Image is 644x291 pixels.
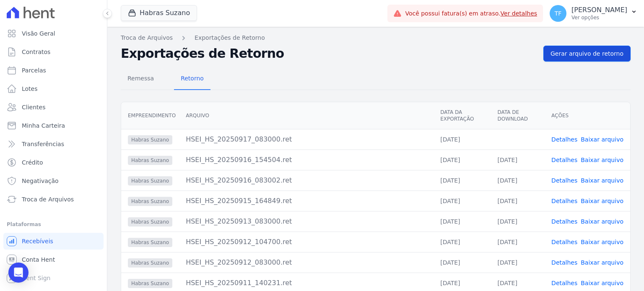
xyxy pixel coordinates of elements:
[22,103,45,111] span: Clientes
[501,10,538,17] a: Ver detalhes
[121,68,161,90] a: Remessa
[3,99,104,116] a: Clientes
[3,117,104,134] a: Minha Carteira
[545,102,630,129] th: Ações
[434,129,491,149] td: [DATE]
[491,211,545,232] td: [DATE]
[3,173,104,189] a: Negativação
[186,278,427,288] div: HSEI_HS_20250911_140231.ret
[543,46,631,62] a: Gerar arquivo de retorno
[3,136,104,152] a: Transferências
[581,280,623,286] a: Baixar arquivo
[551,157,577,163] a: Detalhes
[186,237,427,247] div: HSEI_HS_20250912_104700.ret
[7,219,100,229] div: Plataformas
[128,156,172,165] span: Habras Suzano
[3,44,104,60] a: Contratos
[186,196,427,206] div: HSEI_HS_20250915_164849.ret
[22,29,55,38] span: Visão Geral
[128,238,172,247] span: Habras Suzano
[176,70,209,87] span: Retorno
[174,68,210,90] a: Retorno
[8,263,29,283] div: Open Intercom Messenger
[121,102,179,129] th: Empreendimento
[22,121,65,130] span: Minha Carteira
[121,68,210,90] nav: Tab selector
[3,233,104,250] a: Recebíveis
[22,237,53,245] span: Recebíveis
[22,48,50,56] span: Contratos
[551,218,577,225] a: Detalhes
[434,211,491,232] td: [DATE]
[122,70,159,87] span: Remessa
[434,191,491,211] td: [DATE]
[434,232,491,252] td: [DATE]
[491,232,545,252] td: [DATE]
[405,9,537,18] span: Você possui fatura(s) em atraso.
[186,175,427,185] div: HSEI_HS_20250916_083002.ret
[551,259,577,266] a: Detalhes
[551,49,623,58] span: Gerar arquivo de retorno
[581,259,623,266] a: Baixar arquivo
[186,216,427,227] div: HSEI_HS_20250913_083000.ret
[128,197,172,206] span: Habras Suzano
[551,280,577,286] a: Detalhes
[491,170,545,191] td: [DATE]
[22,195,74,203] span: Troca de Arquivos
[551,239,577,245] a: Detalhes
[179,102,434,129] th: Arquivo
[551,177,577,184] a: Detalhes
[581,218,623,225] a: Baixar arquivo
[543,2,644,25] button: TF [PERSON_NAME] Ver opções
[434,170,491,191] td: [DATE]
[186,258,427,268] div: HSEI_HS_20250912_083000.ret
[22,177,59,185] span: Negativação
[195,33,265,42] a: Exportações de Retorno
[581,239,623,245] a: Baixar arquivo
[22,85,38,93] span: Lotes
[491,191,545,211] td: [DATE]
[434,102,491,129] th: Data da Exportação
[581,198,623,204] a: Baixar arquivo
[434,149,491,170] td: [DATE]
[128,279,172,288] span: Habras Suzano
[128,217,172,227] span: Habras Suzano
[22,255,55,264] span: Conta Hent
[551,136,577,143] a: Detalhes
[581,136,623,143] a: Baixar arquivo
[121,5,197,21] button: Habras Suzano
[22,140,64,148] span: Transferências
[22,158,43,167] span: Crédito
[128,258,172,268] span: Habras Suzano
[3,154,104,171] a: Crédito
[186,155,427,165] div: HSEI_HS_20250916_154504.ret
[128,135,172,144] span: Habras Suzano
[581,177,623,184] a: Baixar arquivo
[121,33,631,42] nav: Breadcrumb
[128,176,172,185] span: Habras Suzano
[491,149,545,170] td: [DATE]
[551,198,577,204] a: Detalhes
[555,10,562,16] span: TF
[571,14,627,21] p: Ver opções
[581,157,623,163] a: Baixar arquivo
[491,252,545,273] td: [DATE]
[121,46,537,61] h2: Exportações de Retorno
[3,191,104,208] a: Troca de Arquivos
[491,102,545,129] th: Data de Download
[3,80,104,97] a: Lotes
[121,33,173,42] a: Troca de Arquivos
[22,66,46,75] span: Parcelas
[571,6,627,14] p: [PERSON_NAME]
[186,134,427,144] div: HSEI_HS_20250917_083000.ret
[3,25,104,42] a: Visão Geral
[3,62,104,79] a: Parcelas
[3,251,104,268] a: Conta Hent
[434,252,491,273] td: [DATE]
